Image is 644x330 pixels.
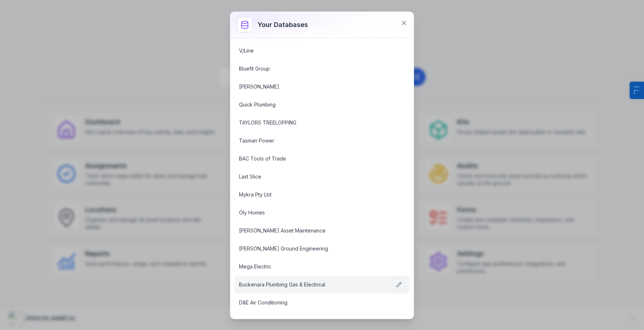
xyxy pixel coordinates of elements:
a: Tasman Power [239,137,388,144]
a: BAC Tools of Trade [239,155,388,162]
h3: Your databases [258,20,308,30]
a: Last Slice [239,173,388,180]
a: Oly Homes [239,209,388,216]
a: Bluefit Group [239,65,388,72]
a: [PERSON_NAME] Ground Engineering [239,245,388,252]
a: [PERSON_NAME] Asset Maintenance [239,227,388,234]
a: D&E Air Conditioning [239,299,388,306]
a: Buckenara Plumbing Gas & Electrical [239,281,388,288]
a: TAYLORS TREELOPPING [239,119,388,126]
a: [PERSON_NAME] [239,83,388,90]
a: Mykra Pty Ltd [239,191,388,198]
a: Mega Electric [239,263,388,270]
a: Quick Plumbing [239,101,388,108]
a: V/Line [239,47,388,54]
